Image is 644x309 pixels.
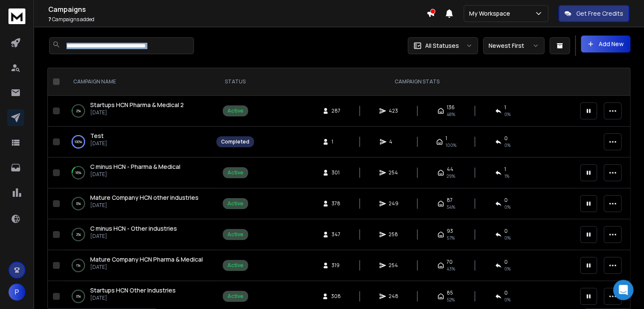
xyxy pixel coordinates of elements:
[504,142,511,149] span: 0 %
[389,200,398,207] span: 249
[90,295,176,301] p: [DATE]
[581,36,630,52] button: Add New
[8,8,25,24] img: logo
[63,219,211,250] td: 2%C minus HCN - Other industries[DATE]
[90,171,180,178] p: [DATE]
[447,265,455,272] span: 43 %
[447,290,453,296] span: 85
[504,290,508,296] span: 0
[90,193,199,202] a: Mature Company HCN other industries
[90,140,107,147] p: [DATE]
[90,255,203,263] span: Mature Company HCN Pharma & Medical
[63,68,211,96] th: CAMPAIGN NAME
[332,262,340,269] span: 319
[75,138,82,146] p: 100 %
[389,231,398,238] span: 258
[389,293,398,300] span: 248
[227,108,243,114] div: Active
[504,235,511,241] span: 0 %
[447,197,453,204] span: 87
[332,231,340,238] span: 347
[447,104,455,111] span: 136
[90,233,177,240] p: [DATE]
[389,108,398,114] span: 423
[447,235,455,241] span: 57 %
[227,262,243,269] div: Active
[331,293,341,300] span: 308
[504,204,511,210] span: 0 %
[8,284,25,301] button: P
[76,230,81,239] p: 2 %
[76,261,80,270] p: 1 %
[259,68,575,96] th: CAMPAIGN STATS
[469,9,514,18] p: My Workspace
[90,286,176,294] span: Startups HCN Other Industries
[504,135,508,142] span: 0
[332,108,340,114] span: 287
[447,166,453,173] span: 44
[90,163,180,171] a: C minus HCN - Pharma & Medical
[332,200,340,207] span: 378
[576,9,623,18] p: Get Free Credits
[90,202,199,209] p: [DATE]
[504,104,506,111] span: 1
[227,169,243,176] div: Active
[75,168,81,177] p: 16 %
[445,135,447,142] span: 1
[558,5,629,22] button: Get Free Credits
[90,193,199,201] span: Mature Company HCN other industries
[90,224,177,233] a: C minus HCN - Other industries
[447,228,453,235] span: 93
[90,132,104,140] a: Test
[613,280,633,300] div: Open Intercom Messenger
[389,262,398,269] span: 254
[447,173,455,179] span: 29 %
[504,259,508,265] span: 0
[76,199,81,208] p: 0 %
[504,111,511,118] span: 0 %
[90,101,184,109] a: Startups HCN Pharma & Medical 2
[227,200,243,207] div: Active
[332,138,340,145] span: 1
[63,96,211,127] td: 2%Startups HCN Pharma & Medical 2[DATE]
[63,188,211,219] td: 0%Mature Company HCN other industries[DATE]
[90,101,184,109] span: Startups HCN Pharma & Medical 2
[504,265,511,272] span: 0 %
[90,224,177,232] span: C minus HCN - Other industries
[504,197,508,204] span: 0
[48,16,51,23] span: 7
[447,204,455,210] span: 54 %
[63,250,211,281] td: 1%Mature Company HCN Pharma & Medical[DATE]
[332,169,340,176] span: 301
[90,286,176,295] a: Startups HCN Other Industries
[48,16,426,23] p: Campaigns added
[227,231,243,238] div: Active
[63,157,211,188] td: 16%C minus HCN - Pharma & Medical[DATE]
[63,127,211,157] td: 100%Test[DATE]
[504,166,506,173] span: 1
[447,259,453,265] span: 70
[483,37,544,54] button: Newest First
[90,264,203,270] p: [DATE]
[90,255,203,264] a: Mature Company HCN Pharma & Medical
[90,132,104,140] span: Test
[425,41,459,50] p: All Statuses
[221,138,249,145] div: Completed
[447,111,455,118] span: 48 %
[211,68,259,96] th: STATUS
[227,293,243,300] div: Active
[389,138,398,145] span: 4
[76,107,81,115] p: 2 %
[447,296,455,303] span: 52 %
[90,109,184,116] p: [DATE]
[504,296,511,303] span: 0 %
[504,173,509,179] span: 1 %
[76,292,81,301] p: 0 %
[504,228,508,235] span: 0
[445,142,456,149] span: 100 %
[48,4,426,14] h1: Campaigns
[389,169,398,176] span: 254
